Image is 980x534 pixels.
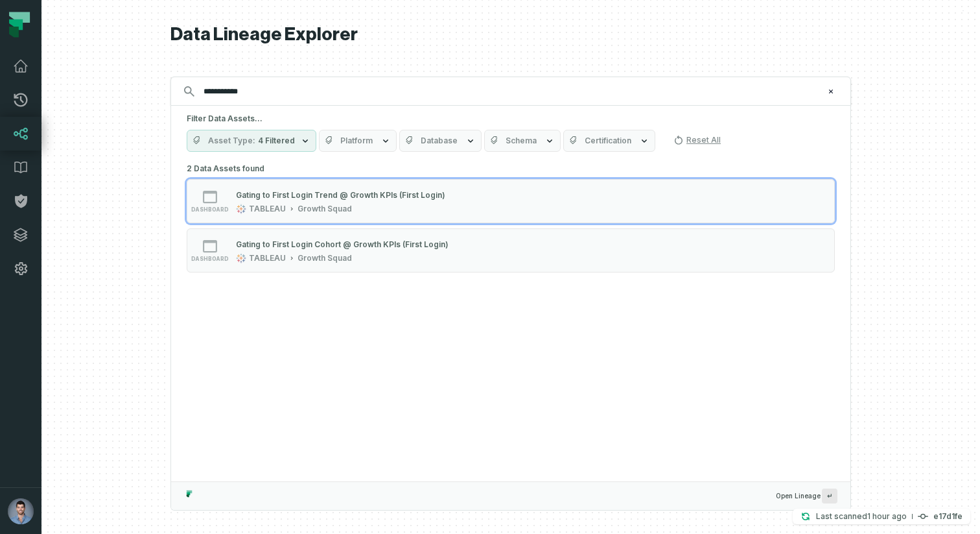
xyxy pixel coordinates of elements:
div: Gating to First Login Cohort @ Growth KPIs (First Login) [236,239,449,249]
button: Asset Type4 Filtered [187,130,316,152]
button: Clear search query [824,85,837,98]
button: dashboardTABLEAUGrowth Squad [187,228,835,273]
span: Asset Type [208,136,255,146]
span: Platform [340,136,373,146]
button: Schema [484,130,561,152]
span: Press ↵ to add a new Data Asset to the graph [822,489,837,504]
span: Database [421,136,458,146]
relative-time: Aug 31, 2025, 10:56 AM GMT+3 [867,511,907,521]
button: Certification [563,130,655,152]
h4: e17d1fe [933,513,962,520]
button: Platform [319,130,397,152]
span: Schema [506,136,537,146]
button: Reset All [668,130,726,151]
button: Last scanned[DATE] 10:56:06 AMe17d1fe [793,509,970,524]
div: 2 Data Assets found [187,160,835,289]
h5: Filter Data Assets... [187,114,835,124]
div: TABLEAU [249,253,286,263]
span: dashboard [191,206,229,213]
div: Suggestions [171,160,850,481]
div: Growth Squad [297,204,352,214]
span: 4 Filtered [258,136,295,146]
button: Database [399,130,482,152]
span: dashboard [191,256,229,262]
span: Certification [585,136,631,146]
span: Open Lineage [776,489,837,504]
h1: Data Lineage Explorer [170,23,851,46]
p: Last scanned [816,510,907,523]
div: TABLEAU [249,204,286,214]
div: Growth Squad [297,253,352,263]
button: dashboardTABLEAUGrowth Squad [187,179,835,223]
div: Gating to First Login Trend @ Growth KPIs (First Login) [236,190,445,200]
img: avatar of Ori Machlis [8,498,34,524]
